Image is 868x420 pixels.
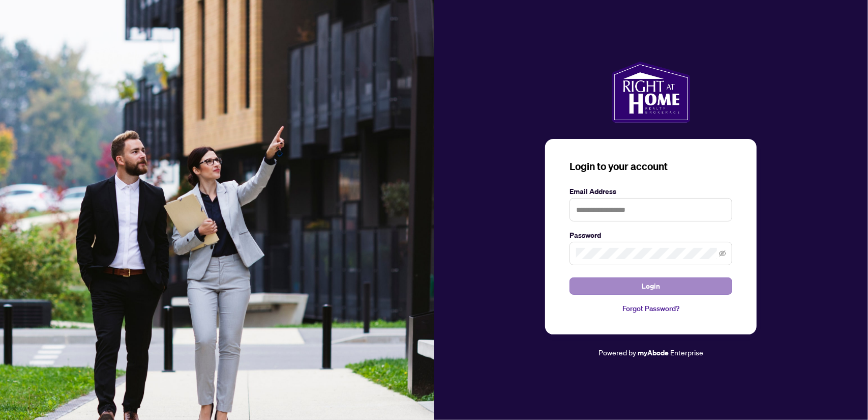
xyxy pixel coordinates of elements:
[570,186,732,197] label: Email Address
[570,277,732,295] button: Login
[719,250,726,257] span: eye-invisible
[670,348,703,357] span: Enterprise
[598,348,636,357] span: Powered by
[642,278,660,294] span: Login
[570,230,732,241] label: Password
[612,62,691,123] img: ma-logo
[570,303,732,314] a: Forgot Password?
[638,347,669,358] a: myAbode
[570,159,732,174] h3: Login to your account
